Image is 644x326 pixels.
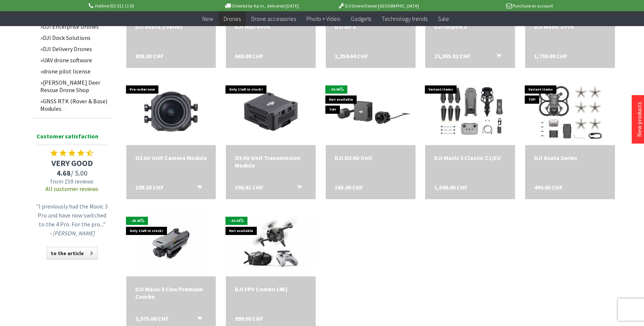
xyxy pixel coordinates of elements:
font: DJI Avata Series [534,154,577,162]
a: Technology trends [376,11,433,26]
a: DJI Delivery Drones [37,43,111,54]
font: Photo + Video [306,15,340,22]
font: VERY GOOD [51,158,93,168]
a: DJI Avata 2 Series 898.00 CHF [135,23,207,30]
button: Add to Cart [188,184,206,193]
font: 1,254.64 CHF [335,52,368,60]
font: Drone accessories [251,15,296,22]
font: O3 Air Unit Transmission Module [235,154,300,169]
a: [PERSON_NAME] Deer Rescue Drone Shop [37,77,111,95]
a: Sale [433,11,454,26]
font: [PERSON_NAME] Deer Rescue Drone Shop [40,79,100,94]
a: to the article [47,247,98,260]
a: DJI Mavic 3 Cine Premium Combo 3,975.00 CHF Add to Cart [135,285,207,300]
font: Hotline 032 511 11 03 [95,3,134,9]
img: DJI FPV Combo (4K) [226,217,316,268]
font: "I previously had the Mavic 3 Pro and have now switched to the 4 Pro. For the pro..." [36,203,108,228]
font: [PERSON_NAME] [53,229,95,237]
font: DJI Mini 4 Pro [235,23,270,30]
font: GNSS RTK (Rover & Base) Modules [40,97,107,112]
font: DJI Mavic 3 Cine Premium Combo [135,285,203,300]
font: 165.00 CHF [335,184,363,191]
font: UAV drone software [43,56,92,64]
a: Drones [218,11,246,26]
font: 3,975.00 CHF [135,315,168,322]
a: New products [635,102,643,137]
font: New [202,15,213,22]
button: Add to Cart [188,315,206,325]
font: drone pilot license [43,68,91,75]
a: DJI Enterprise Drones [37,21,111,32]
a: DJI Mavic 3 Pro 1,799.00 CHF [534,23,606,30]
font: 4.68 [57,168,71,178]
a: DJI Inspire 3 15,355.82 CHF Add to Cart [434,23,506,30]
a: Drone accessories [246,11,301,26]
font: DJI O3 Air Unit [335,154,372,162]
font: DJI Delivery Drones [43,45,92,53]
font: from 159 reviews [50,178,94,185]
font: DJI Mavic 3 Classic C1/EU [434,154,501,162]
a: O3 Air Unit Camera Module 108.30 CHF Add to Cart [135,154,207,162]
a: DJI FPV Combo (4K) 999.00 CHF [235,285,307,293]
button: Add to Cart [288,184,306,193]
font: DJI Air 3 [335,23,356,30]
a: UAV drone software [37,54,111,66]
a: DJI Air 3 1,254.64 CHF [335,23,407,30]
font: 999.00 CHF [235,315,263,322]
a: DJI Mini 4 Pro 669.00 CHF [235,23,307,30]
font: 15,355.82 CHF [434,52,470,60]
font: Purchase on account [513,3,553,9]
font: Technology trends [382,15,427,22]
a: DJI Mavic 3 Classic C1/EU 1,049.00 CHF [434,154,506,162]
font: Ordered by 4 p.m., delivered [DATE]. [231,3,300,9]
font: O3 Air Unit Camera Module [135,154,207,162]
a: DJI Dock Solutions [37,32,111,43]
font: DJI Dock Solutions [43,34,91,41]
a: Gadgets [345,11,376,26]
font: – [50,229,53,237]
img: O3 Air Unit Transmission Module [237,78,304,145]
font: to the article [51,250,84,257]
font: 190.61 CHF [235,184,263,191]
img: O3 Air Unit Camera Module [138,78,205,145]
img: DJI Mavic 3 Classic C1/EU [428,78,512,145]
img: DJI Avata Series [528,78,612,145]
font: DJI Mavic 3 Pro [534,23,574,30]
font: / 5.00 [71,168,88,178]
font: 669.00 CHF [235,52,263,60]
a: All customer reviews [45,185,98,192]
font: Customer satisfaction [37,132,98,140]
a: New [197,11,218,26]
a: GNSS RTK (Rover & Base) Modules [37,95,111,114]
font: DJI Drone Dealer [GEOGRAPHIC_DATA] [345,3,419,9]
font: DJI FPV Combo (4K) [235,285,288,293]
a: DJI Avata Series 499.00 CHF [534,154,606,162]
font: 1,799.00 CHF [534,52,567,60]
font: 108.30 CHF [135,184,164,191]
font: DJI Enterprise Drones [43,23,99,30]
button: Add to Cart [487,52,505,62]
font: Drones [224,15,241,22]
font: Sale [438,15,449,22]
img: DJI Mavic 3 Cine Premium Combo [138,209,205,276]
font: DJI Avata 2 Series [135,23,183,30]
font: DJI Inspire 3 [434,23,467,30]
font: Gadgets [351,15,371,22]
a: drone pilot license [37,66,111,77]
font: 1,049.00 CHF [434,184,467,191]
font: 499.00 CHF [534,184,562,191]
img: DJI O3 Air Unit [326,82,416,142]
font: 898.00 CHF [135,52,164,60]
a: Photo + Video [301,11,345,26]
a: O3 Air Unit Transmission Module 190.61 CHF Add to Cart [235,154,307,169]
a: DJI O3 Air Unit 165.00 CHF [335,154,407,162]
